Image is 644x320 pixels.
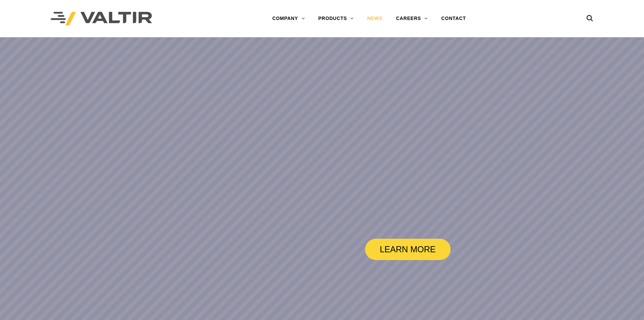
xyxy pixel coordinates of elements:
[51,12,152,26] img: Valtir
[389,12,434,25] a: CAREERS
[365,239,451,260] a: LEARN MORE
[360,12,389,25] a: NEWS
[311,12,360,25] a: PRODUCTS
[434,12,473,25] a: CONTACT
[265,12,311,25] a: COMPANY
